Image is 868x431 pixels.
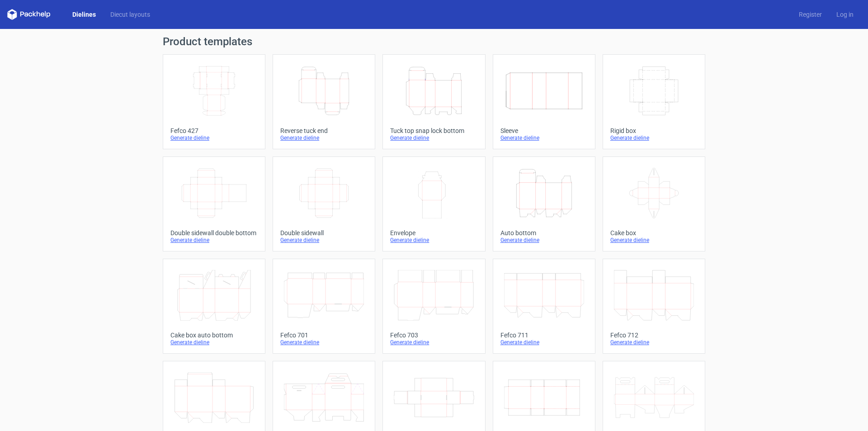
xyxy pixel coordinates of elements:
a: Fefco 427Generate dieline [163,54,265,149]
a: Cake box auto bottomGenerate dieline [163,259,265,354]
div: Envelope [390,229,477,237]
div: Cake box [610,229,698,237]
div: Double sidewall double bottom [170,229,258,237]
a: Fefco 711Generate dieline [493,259,595,354]
div: Cake box auto bottom [170,332,258,339]
div: Generate dieline [610,237,698,244]
a: Double sidewall double bottomGenerate dieline [163,156,265,251]
div: Generate dieline [500,339,588,346]
a: EnvelopeGenerate dieline [382,156,485,251]
a: Cake boxGenerate dieline [603,156,705,251]
div: Fefco 712 [610,332,698,339]
a: Rigid boxGenerate dieline [603,54,705,149]
div: Generate dieline [500,134,588,142]
div: Sleeve [500,127,588,134]
div: Generate dieline [280,134,368,142]
a: Auto bottomGenerate dieline [493,156,595,251]
a: Fefco 701Generate dieline [273,259,375,354]
div: Generate dieline [280,339,368,346]
div: Generate dieline [610,339,698,346]
div: Tuck top snap lock bottom [390,127,477,134]
h1: Product templates [163,36,705,47]
a: Register [792,10,829,19]
div: Fefco 711 [500,332,588,339]
a: Tuck top snap lock bottomGenerate dieline [382,54,485,149]
div: Generate dieline [170,339,258,346]
div: Generate dieline [500,237,588,244]
div: Generate dieline [390,134,477,142]
div: Fefco 701 [280,332,368,339]
div: Auto bottom [500,229,588,237]
div: Generate dieline [610,134,698,142]
a: Log in [829,10,861,19]
div: Fefco 427 [170,127,258,134]
div: Generate dieline [390,339,477,346]
div: Double sidewall [280,229,368,237]
div: Generate dieline [280,237,368,244]
a: Fefco 703Generate dieline [382,259,485,354]
div: Reverse tuck end [280,127,368,134]
div: Fefco 703 [390,332,477,339]
a: Diecut layouts [103,10,157,19]
div: Generate dieline [170,134,258,142]
a: Double sidewallGenerate dieline [273,156,375,251]
div: Generate dieline [390,237,477,244]
a: Dielines [65,10,103,19]
a: Fefco 712Generate dieline [603,259,705,354]
div: Generate dieline [170,237,258,244]
div: Rigid box [610,127,698,134]
a: Reverse tuck endGenerate dieline [273,54,375,149]
a: SleeveGenerate dieline [493,54,595,149]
